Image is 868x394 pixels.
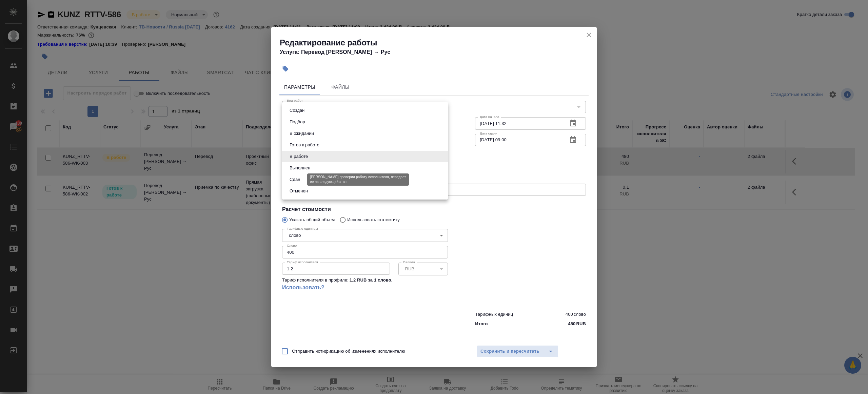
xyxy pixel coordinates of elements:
button: В ожидании [288,130,316,137]
button: Подбор [288,118,307,126]
button: Отменен [288,187,310,195]
button: Создан [288,107,307,114]
button: В работе [288,153,310,160]
button: Выполнен [288,164,312,172]
button: Готов к работе [288,141,321,149]
button: Сдан [288,176,302,183]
